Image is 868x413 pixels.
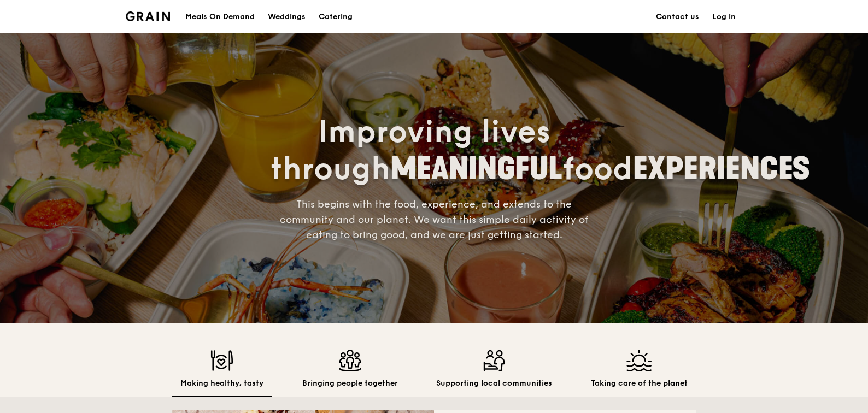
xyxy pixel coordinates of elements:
img: Supporting local communities [436,350,552,371]
img: Making healthy, tasty [180,350,263,371]
span: Improving lives through food [270,114,810,188]
img: Grain [126,11,170,21]
img: Taking care of the planet [591,350,688,371]
div: Weddings [268,1,306,33]
h2: Taking care of the planet [591,378,688,389]
span: EXPERIENCES [633,151,810,187]
img: Bringing people together [302,350,398,371]
span: MEANINGFUL [390,151,562,187]
div: Meals On Demand [185,1,255,33]
div: Catering [319,1,353,33]
h2: Supporting local communities [436,378,552,389]
h2: Bringing people together [302,378,398,389]
a: Log in [706,1,742,33]
a: Weddings [261,1,312,33]
a: Contact us [649,1,706,33]
span: This begins with the food, experience, and extends to the community and our planet. We want this ... [280,198,589,241]
a: Catering [312,1,359,33]
h2: Making healthy, tasty [180,378,263,389]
